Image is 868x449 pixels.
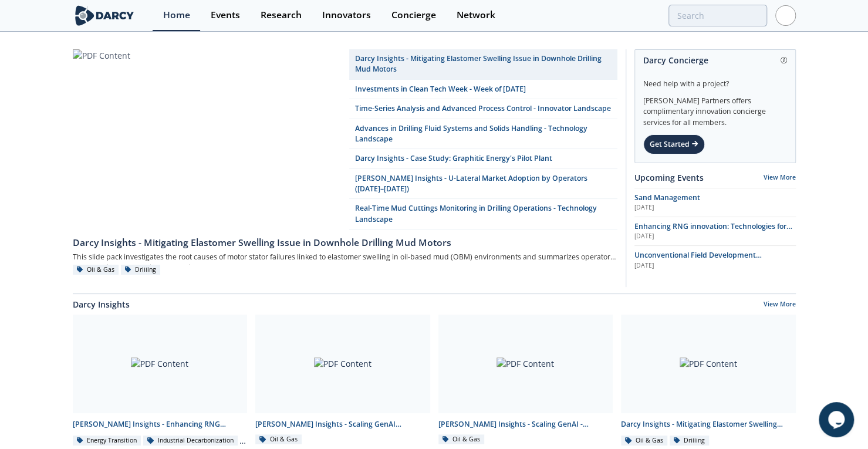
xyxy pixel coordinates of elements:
[434,315,617,447] a: PDF Content [PERSON_NAME] Insights - Scaling GenAI - Innovator Spotlights Oil & Gas
[349,119,617,150] a: Advances in Drilling Fluid Systems and Solids Handling - Technology Landscape
[634,193,796,212] a: Sand Management [DATE]
[634,261,796,271] div: [DATE]
[73,265,119,275] div: Oil & Gas
[391,11,436,20] div: Concierge
[121,265,161,275] div: Drilling
[163,11,190,20] div: Home
[643,70,787,89] div: Need help with a project?
[261,11,302,20] div: Research
[73,298,130,310] a: Darcy Insights
[781,57,787,63] img: information.svg
[617,315,800,447] a: PDF Content Darcy Insights - Mitigating Elastomer Swelling Issue in Downhole Drilling Mud Motors ...
[349,49,617,80] a: Darcy Insights - Mitigating Elastomer Swelling Issue in Downhole Drilling Mud Motors
[634,250,796,270] a: Unconventional Field Development Optimization through Geochemical Fingerprinting Technology [DATE]
[69,315,252,447] a: PDF Content [PERSON_NAME] Insights - Enhancing RNG innovation Energy Transition Industrial Decarb...
[643,50,787,70] div: Darcy Concierge
[211,11,240,20] div: Events
[621,419,796,430] div: Darcy Insights - Mitigating Elastomer Swelling Issue in Downhole Drilling Mud Motors
[349,199,617,229] a: Real-Time Mud Cuttings Monitoring in Drilling Operations - Technology Landscape
[634,221,792,242] span: Enhancing RNG innovation: Technologies for Sustainable Energy
[73,419,248,430] div: [PERSON_NAME] Insights - Enhancing RNG innovation
[438,434,485,445] div: Oil & Gas
[643,134,705,154] div: Get Started
[670,436,710,446] div: Drilling
[322,11,371,20] div: Innovators
[634,193,700,202] span: Sand Management
[349,169,617,200] a: [PERSON_NAME] Insights - U-Lateral Market Adoption by Operators ([DATE]–[DATE])
[819,402,856,437] iframe: chat widget
[349,149,617,168] a: Darcy Insights - Case Study: Graphitic Energy's Pilot Plant
[255,434,302,445] div: Oil & Gas
[634,232,796,241] div: [DATE]
[634,250,762,282] span: Unconventional Field Development Optimization through Geochemical Fingerprinting Technology
[73,236,617,250] div: Darcy Insights - Mitigating Elastomer Swelling Issue in Downhole Drilling Mud Motors
[668,5,767,26] input: Advanced Search
[251,315,434,447] a: PDF Content [PERSON_NAME] Insights - Scaling GenAI Roundtable Oil & Gas
[634,221,796,241] a: Enhancing RNG innovation: Technologies for Sustainable Energy [DATE]
[634,171,704,184] a: Upcoming Events
[73,436,141,446] div: Energy Transition
[73,229,617,249] a: Darcy Insights - Mitigating Elastomer Swelling Issue in Downhole Drilling Mud Motors
[764,173,796,181] a: View More
[438,419,613,430] div: [PERSON_NAME] Insights - Scaling GenAI - Innovator Spotlights
[621,436,667,446] div: Oil & Gas
[73,5,137,26] img: logo-wide.svg
[457,11,495,20] div: Network
[643,89,787,128] div: [PERSON_NAME] Partners offers complimentary innovation concierge services for all members.
[764,300,796,310] a: View More
[775,5,796,26] img: Profile
[349,99,617,119] a: Time-Series Analysis and Advanced Process Control - Innovator Landscape
[349,80,617,99] a: Investments in Clean Tech Week - Week of [DATE]
[634,203,796,212] div: [DATE]
[73,249,617,264] div: This slide pack investigates the root causes of motor stator failures linked to elastomer swellin...
[255,419,430,430] div: [PERSON_NAME] Insights - Scaling GenAI Roundtable
[143,436,238,446] div: Industrial Decarbonization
